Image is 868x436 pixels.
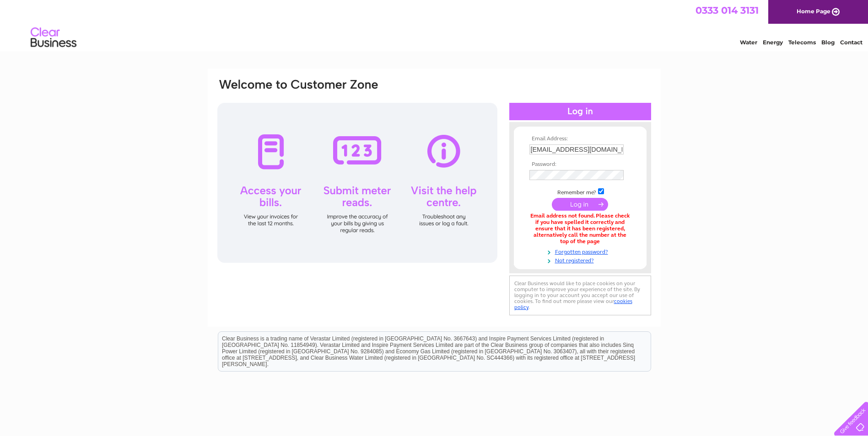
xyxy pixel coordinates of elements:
th: Email Address: [527,136,633,142]
a: Water [740,39,757,46]
a: Contact [840,39,863,46]
a: Forgotten password? [529,247,633,255]
th: Password: [527,161,633,168]
td: Remember me? [527,187,633,196]
input: Submit [552,198,608,211]
a: cookies policy [514,298,632,310]
div: Clear Business is a trading name of Verastar Limited (registered in [GEOGRAPHIC_DATA] No. 3667643... [218,5,651,44]
a: Telecoms [788,39,816,46]
a: Blog [821,39,835,46]
a: Energy [763,39,783,46]
div: Email address not found. Please check if you have spelled it correctly and ensure that it has bee... [529,213,631,245]
a: Not registered? [529,255,633,264]
img: logo.png [30,24,77,52]
div: Clear Business would like to place cookies on your computer to improve your experience of the sit... [509,276,651,315]
a: 0333 014 3131 [695,5,759,16]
